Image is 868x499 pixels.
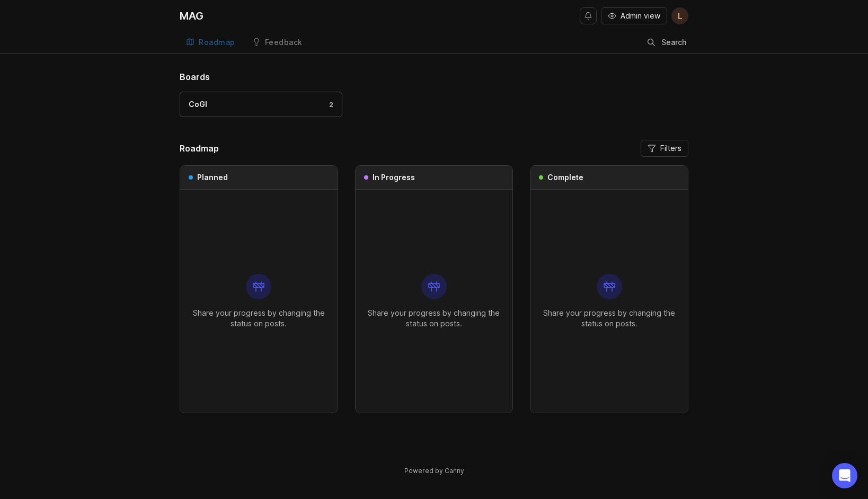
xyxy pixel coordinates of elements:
a: Powered by Canny [403,465,466,477]
p: Share your progress by changing the status on posts. [364,308,504,329]
span: Admin view [621,11,660,21]
button: Admin view [601,7,667,24]
h3: Planned [197,172,228,183]
div: MAG [180,11,203,21]
button: L [671,7,688,24]
a: CoGI2 [180,92,342,117]
p: Share your progress by changing the status on posts. [189,308,329,329]
h3: In Progress [373,172,415,183]
p: Share your progress by changing the status on posts. [539,308,679,329]
a: Feedback [246,32,309,54]
span: Filters [660,143,681,154]
button: Filters [641,140,688,157]
h1: Boards [180,70,688,83]
div: CoGI [189,99,207,110]
h2: Roadmap [180,142,219,155]
div: Open Intercom Messenger [832,463,857,488]
div: Feedback [265,39,303,46]
div: Roadmap [199,39,235,46]
div: 2 [324,100,334,109]
a: Roadmap [180,32,242,54]
span: L [678,10,683,22]
h3: Complete [547,172,583,183]
button: Notifications [580,7,597,24]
